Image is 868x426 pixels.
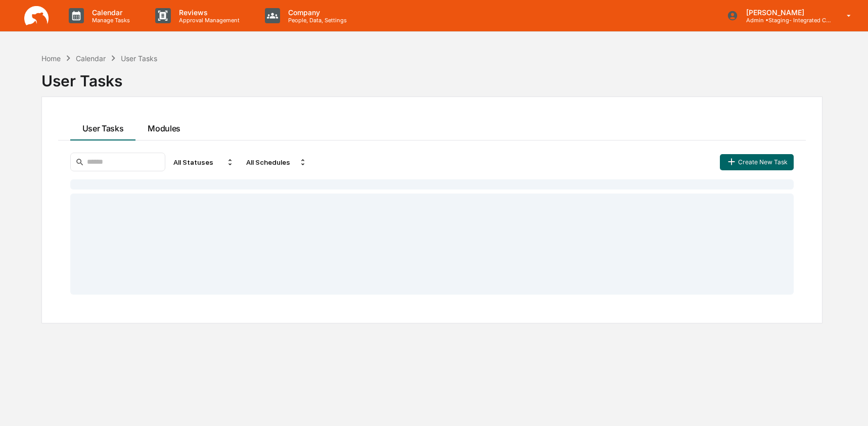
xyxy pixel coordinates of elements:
button: Modules [135,113,193,140]
div: User Tasks [41,64,823,90]
p: Company [280,8,352,17]
p: Manage Tasks [84,17,135,24]
div: All Schedules [242,154,311,170]
button: User Tasks [70,113,136,140]
a: Powered byPylon [71,35,122,43]
div: All Statuses [169,154,238,170]
button: Create New Task [720,154,794,170]
div: Home [41,54,61,63]
p: Calendar [84,8,135,17]
span: Pylon [101,35,122,43]
p: People, Data, Settings [280,17,352,24]
p: [PERSON_NAME] [738,8,832,17]
p: Admin • Staging- Integrated Compliance Advisors [738,17,832,24]
div: Calendar [76,54,106,63]
p: Reviews [171,8,245,17]
img: logo [24,6,49,26]
div: User Tasks [121,54,157,63]
p: Approval Management [171,17,245,24]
